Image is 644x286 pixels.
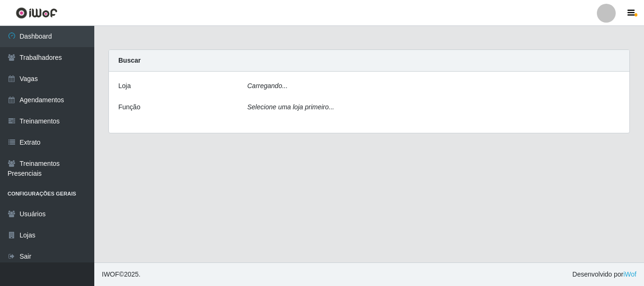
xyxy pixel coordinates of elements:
a: iWof [623,270,636,278]
label: Função [118,102,140,112]
span: © 2025 . [102,270,140,279]
i: Selecione uma loja primeiro... [248,103,334,111]
label: Loja [118,81,131,91]
strong: Buscar [118,57,140,64]
img: CoreUI Logo [16,7,58,19]
span: Desenvolvido por [572,270,636,279]
span: IWOF [102,270,119,278]
i: Carregando... [248,82,288,90]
